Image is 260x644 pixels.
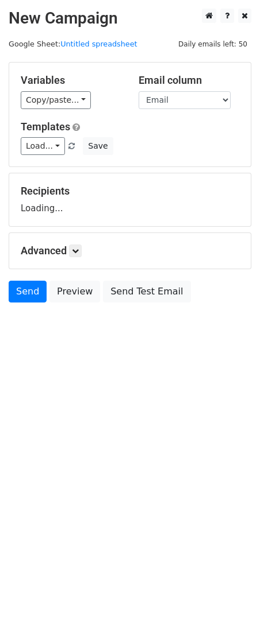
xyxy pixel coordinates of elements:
button: Save [83,137,113,155]
h5: Recipients [21,185,239,197]
a: Untitled spreadsheet [60,40,137,48]
a: Copy/paste... [21,91,91,109]
h5: Email column [139,74,239,87]
div: Loading... [21,185,239,215]
h2: New Campaign [9,9,251,28]
a: Send Test Email [103,281,190,302]
a: Templates [21,121,70,133]
small: Google Sheet: [9,40,137,48]
a: Daily emails left: 50 [174,40,251,48]
h5: Variables [21,74,121,87]
a: Load... [21,137,65,155]
a: Preview [49,281,100,302]
h5: Advanced [21,245,239,257]
a: Send [9,281,47,302]
span: Daily emails left: 50 [174,38,251,51]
